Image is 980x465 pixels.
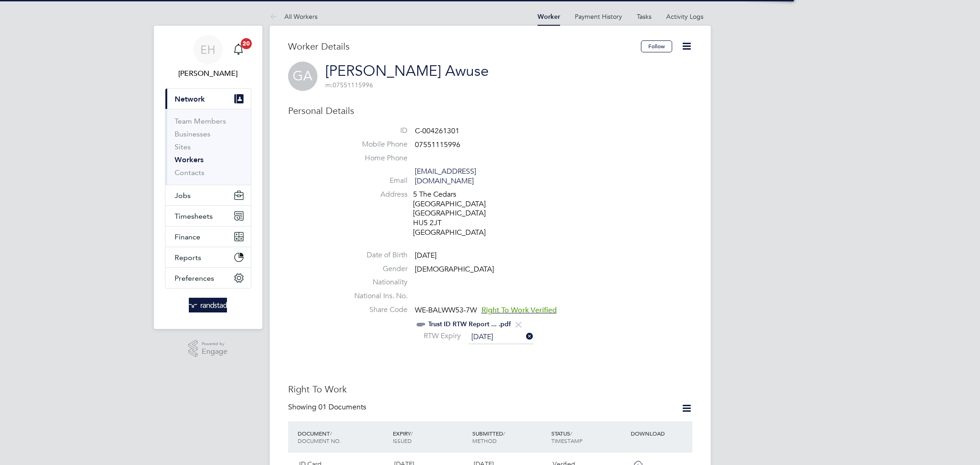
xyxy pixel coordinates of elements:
a: Contacts [175,168,204,177]
div: STATUS [549,425,629,449]
input: Select one [468,330,533,344]
nav: Main navigation [154,26,262,329]
a: Team Members [175,117,226,125]
span: TIMESTAMP [551,437,583,444]
span: GA [288,62,317,91]
a: Worker [538,13,560,21]
span: Right To Work Verified [482,306,557,315]
a: Sites [175,142,191,151]
a: Trust ID RTW Report ... .pdf [428,320,511,328]
label: Email [343,176,408,186]
span: Timesheets [175,212,213,221]
label: Share Code [343,305,408,315]
button: Timesheets [165,206,251,226]
label: Mobile Phone [343,140,408,149]
label: RTW Expiry [415,331,461,341]
a: [PERSON_NAME] Awuse [325,62,489,80]
span: ISSUED [393,437,412,444]
label: Home Phone [343,153,408,163]
span: / [570,430,572,437]
div: DOWNLOAD [629,425,692,442]
div: 5 The Cedars [GEOGRAPHIC_DATA] [GEOGRAPHIC_DATA] HU5 2JT [GEOGRAPHIC_DATA] [413,190,500,238]
span: [DATE] [415,251,436,260]
div: EXPIRY [391,425,470,449]
button: Network [165,89,251,109]
div: Network [165,109,251,185]
label: National Ins. No. [343,291,408,301]
label: Nationality [343,278,408,287]
span: 20 [241,38,252,49]
span: WE-BALWW53-7W [415,306,477,315]
div: SUBMITTED [470,425,549,449]
div: DOCUMENT [295,425,391,449]
span: / [330,430,332,437]
span: Engage [202,348,227,356]
button: Reports [165,247,251,267]
button: Jobs [165,185,251,205]
span: Reports [175,253,201,262]
button: Finance [165,227,251,247]
span: METHOD [472,437,497,444]
img: randstad-logo-retina.png [189,298,227,312]
span: Powered by [202,340,227,348]
span: Jobs [175,191,191,200]
a: [EMAIL_ADDRESS][DOMAIN_NAME] [415,167,476,186]
a: 20 [229,35,248,64]
label: Date of Birth [343,250,408,260]
label: Address [343,190,408,199]
a: Activity Logs [666,12,703,21]
span: [DEMOGRAPHIC_DATA] [415,265,494,274]
h3: Personal Details [288,105,692,117]
h3: Worker Details [288,40,641,52]
a: Powered byEngage [188,340,227,357]
span: EH [200,44,215,56]
span: / [503,430,505,437]
span: Emma Howells [165,68,251,79]
a: Payment History [575,12,622,21]
a: All Workers [270,12,317,21]
span: C-004261301 [415,126,459,136]
span: Preferences [175,274,214,283]
a: Tasks [637,12,651,21]
span: 01 Documents [318,403,366,412]
a: Businesses [175,130,210,138]
span: 07551115996 [415,140,460,149]
span: DOCUMENT NO. [298,437,341,444]
span: 07551115996 [325,81,373,89]
a: Go to home page [165,298,251,312]
h3: Right To Work [288,383,692,395]
span: Network [175,95,205,103]
span: m: [325,81,333,89]
a: Workers [175,155,204,164]
button: Preferences [165,268,251,288]
a: EH[PERSON_NAME] [165,35,251,79]
label: ID [343,126,408,136]
label: Gender [343,264,408,274]
span: Finance [175,232,200,241]
span: / [411,430,413,437]
div: Showing [288,403,368,412]
button: Follow [641,40,672,52]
